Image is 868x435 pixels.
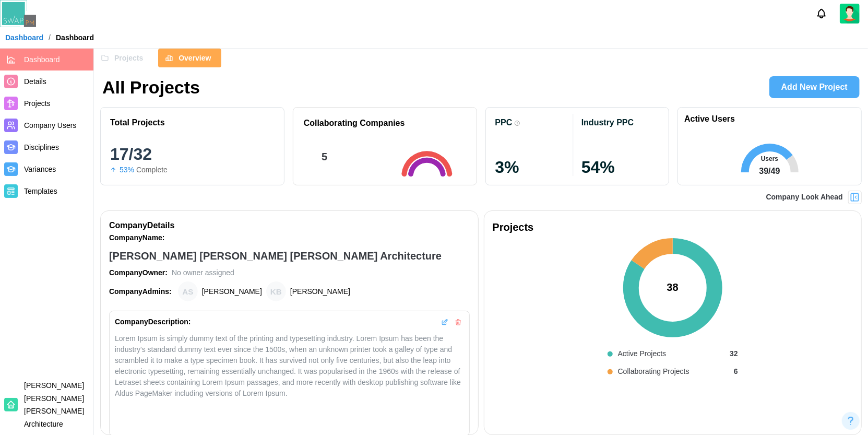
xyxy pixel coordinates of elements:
[684,114,735,125] h1: Active Users
[136,164,168,176] div: Complete
[24,55,60,64] span: Dashboard
[769,76,860,98] a: Add New Project
[115,333,464,399] div: Lorem Ipsum is simply dummy text of the printing and typesetting industry. Lorem Ipsum has been t...
[172,267,234,279] div: No owner assigned
[266,281,286,301] div: Katie Barnes
[109,268,168,277] strong: Company Owner:
[109,219,470,232] div: Company Details
[109,232,165,244] div: Company Name:
[110,146,275,162] div: 17/32
[850,192,860,203] img: Project Look Ahead Button
[813,5,830,22] button: Notifications
[766,192,843,203] div: Company Look Ahead
[493,219,853,236] div: Projects
[840,4,860,23] a: Zulqarnain Khalil
[730,348,738,360] div: 32
[290,286,350,298] div: [PERSON_NAME]
[102,76,200,99] h1: All Projects
[202,286,262,298] div: [PERSON_NAME]
[109,248,442,264] div: [PERSON_NAME] [PERSON_NAME] [PERSON_NAME] Architecture
[56,34,94,41] div: Dashboard
[24,121,76,130] span: Company Users
[618,366,689,378] div: Collaborating Projects
[110,117,165,127] div: Total Projects
[618,348,667,360] div: Active Projects
[24,165,56,173] span: Variances
[24,187,57,195] span: Templates
[158,49,221,67] button: Overview
[94,49,153,67] button: Projects
[114,49,143,67] span: Projects
[781,77,848,98] span: Add New Project
[120,164,134,176] div: 53%
[581,159,659,175] div: 54 %
[5,34,43,41] a: Dashboard
[24,143,59,151] span: Disciplines
[179,49,211,67] span: Overview
[840,4,860,23] img: 2Q==
[495,117,513,127] div: PPC
[49,34,51,41] div: /
[24,381,84,428] span: [PERSON_NAME] [PERSON_NAME] [PERSON_NAME] Architecture
[178,281,198,301] div: Amanda Spear
[24,99,51,108] span: Projects
[667,280,679,296] div: 38
[115,316,191,328] div: Company Description:
[322,149,327,165] div: 5
[24,77,46,86] span: Details
[581,117,634,127] div: Industry PPC
[304,118,405,129] h1: Collaborating Companies
[109,287,172,296] strong: Company Admins:
[495,159,573,175] div: 3 %
[734,366,738,378] div: 6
